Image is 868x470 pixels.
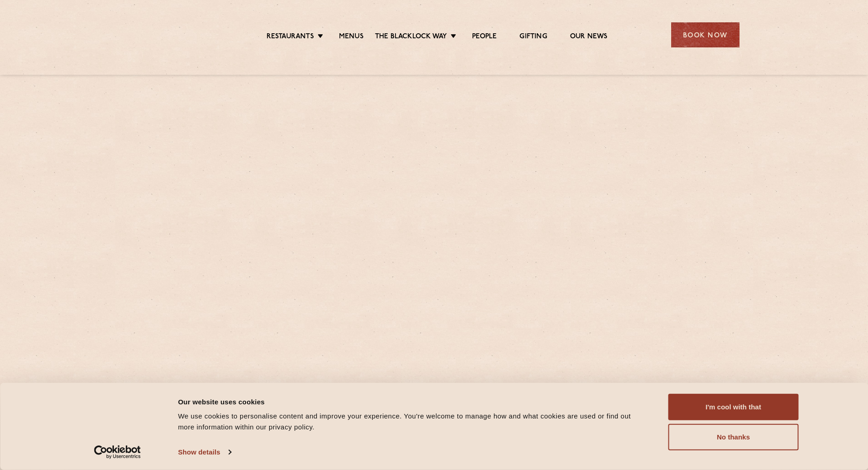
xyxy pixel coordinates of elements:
a: Restaurants [267,32,314,42]
div: We use cookies to personalise content and improve your experience. You're welcome to manage how a... [178,411,648,433]
a: The Blacklock Way [375,32,447,42]
button: No thanks [668,424,799,450]
a: Menus [339,32,364,42]
a: Show details [178,445,231,459]
a: Gifting [519,32,547,42]
button: I'm cool with that [668,394,799,420]
div: Our website uses cookies [178,396,648,407]
div: Book Now [671,22,740,47]
img: svg%3E [129,9,208,61]
a: People [472,32,497,42]
a: Usercentrics Cookiebot - opens in a new window [77,445,157,459]
a: Our News [570,32,608,42]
